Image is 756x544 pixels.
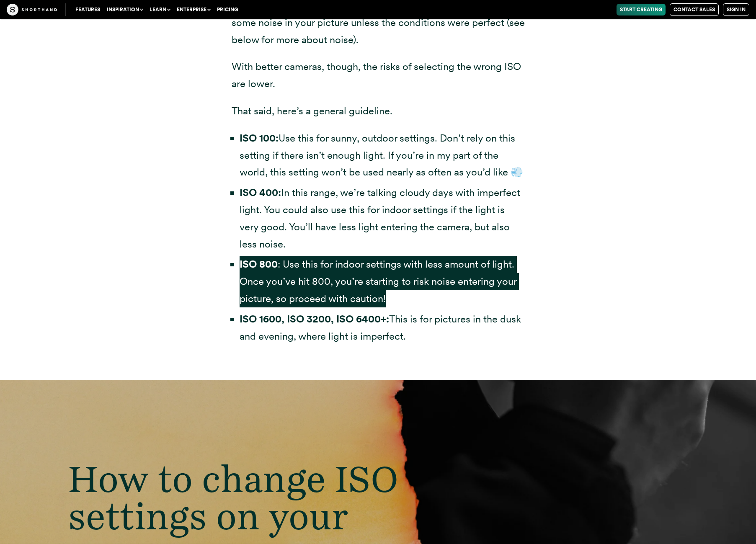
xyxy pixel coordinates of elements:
[7,4,57,15] img: The Craft
[240,258,278,270] strong: ISO 800
[72,4,103,15] a: Features
[240,313,389,325] strong: ISO 1600, ISO 3200, ISO 6400+:
[240,256,525,307] li: : Use this for indoor settings with less amount of light. Once you’ve hit 800, you’re starting to...
[103,4,146,15] button: Inspiration
[617,4,666,15] a: Start Creating
[723,3,749,16] a: Sign in
[240,186,281,199] strong: ISO 400:
[214,4,241,15] a: Pricing
[232,58,525,93] p: With better cameras, though, the risks of selecting the wrong ISO are lower.
[146,4,173,15] button: Learn
[240,311,525,345] li: This is for pictures in the dusk and evening, where light is imperfect.
[173,4,214,15] button: Enterprise
[240,130,525,181] li: Use this for sunny, outdoor settings. Don’t rely on this setting if there isn’t enough light. If ...
[670,3,719,16] a: Contact Sales
[240,132,279,144] strong: ISO 100:
[232,103,525,120] p: That said, here’s a general guideline.
[240,184,525,253] li: In this range, we’re talking cloudy days with imperfect light. You could also use this for indoor...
